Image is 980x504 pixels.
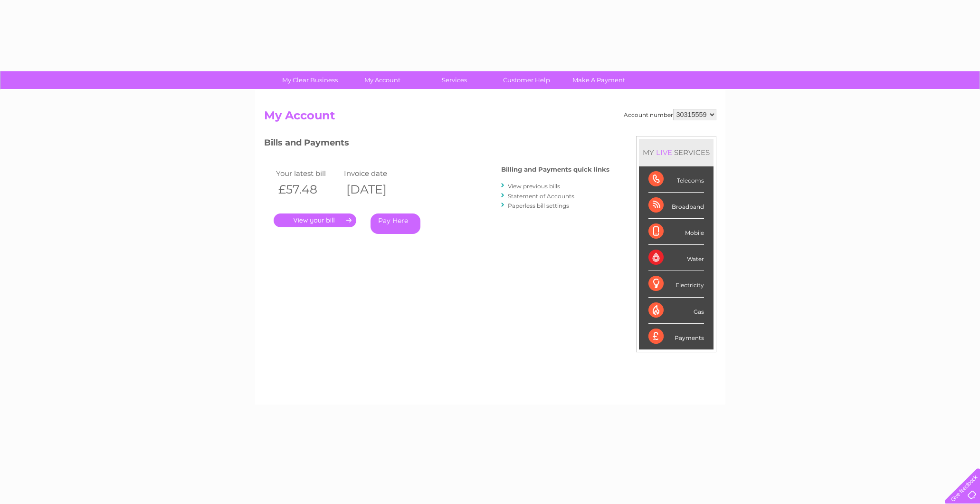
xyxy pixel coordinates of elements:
div: Account number [624,109,716,120]
a: Pay Here [371,213,420,234]
a: Services [415,71,494,89]
a: My Account [343,71,421,89]
td: Your latest bill [274,167,342,180]
div: Payments [648,324,704,349]
a: View previous bills [508,183,560,190]
a: . [274,213,356,227]
div: MY SERVICES [639,139,714,166]
div: Broadband [648,193,704,219]
a: Statement of Accounts [508,193,574,200]
div: LIVE [654,148,674,157]
a: Paperless bill settings [508,202,569,209]
div: Electricity [648,271,704,297]
td: Invoice date [342,167,410,180]
div: Water [648,245,704,271]
a: Customer Help [487,71,566,89]
h2: My Account [264,109,716,127]
h3: Bills and Payments [264,136,609,153]
div: Telecoms [648,166,704,193]
h4: Billing and Payments quick links [501,166,609,173]
th: £57.48 [274,180,342,199]
th: [DATE] [342,180,410,199]
div: Gas [648,298,704,324]
div: Mobile [648,219,704,245]
a: Make A Payment [560,71,638,89]
a: My Clear Business [271,71,349,89]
